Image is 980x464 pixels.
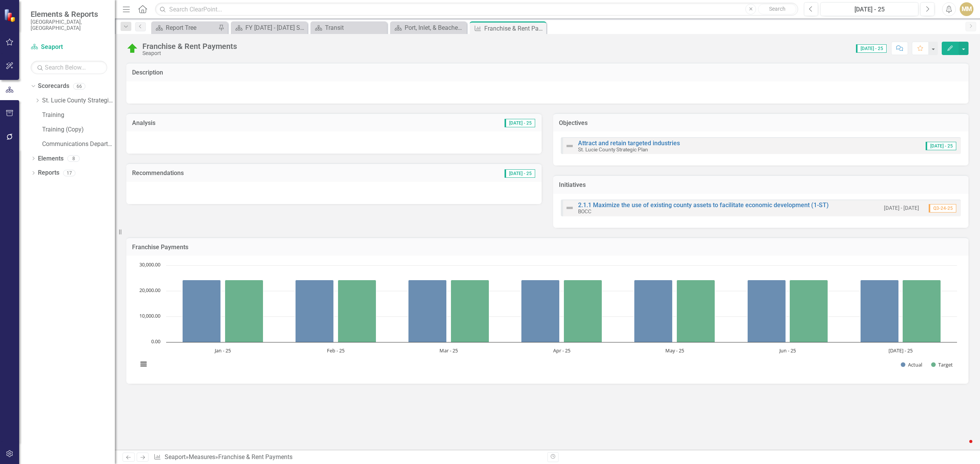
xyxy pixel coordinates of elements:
[564,280,602,342] path: Apr - 25, 24,314.82. Target.
[408,280,447,342] path: Mar - 25, 24,314.82. Actual.
[4,9,17,22] img: ClearPoint Strategy
[405,23,465,32] div: Port, Inlet, & Beaches Department Summary
[634,280,673,342] path: May - 25, 24,314.82. Actual.
[903,280,941,342] path: Jul - 25, 24,314.82. Target.
[565,203,574,213] img: Not Defined
[134,261,961,376] div: Chart. Highcharts interactive chart.
[31,43,107,52] a: Seaport
[559,182,963,188] h3: Initiatives
[214,347,231,354] text: Jan - 25
[189,453,215,461] a: Measures
[296,280,334,342] path: Feb - 25, 24,314.82. Actual.
[439,347,458,354] text: Mar - 25
[392,23,465,32] a: Port, Inlet, & Beaches Department Summary
[312,23,385,32] a: Transit
[166,23,216,32] div: Report Tree
[183,280,899,342] g: Actual, bar series 1 of 2 with 7 bars.
[521,280,560,342] path: Apr - 25, 24,314.82. Actual.
[142,50,237,56] div: Seaport
[820,2,918,16] button: [DATE] - 25
[153,23,216,32] a: Report Tree
[889,347,913,354] text: [DATE] - 25
[139,312,160,319] text: 10,000.00
[31,61,107,74] input: Search Below...
[42,125,115,134] a: Training (Copy)
[929,204,956,213] span: Q3-24-25
[73,83,85,89] div: 66
[677,280,715,342] path: May - 25, 24,314.82. Target.
[758,4,796,15] button: Search
[559,120,963,127] h3: Objectives
[325,23,385,32] div: Transit
[38,154,64,163] a: Elements
[67,155,80,162] div: 8
[578,201,829,209] a: 2.1.1 Maximize the use of existing county assets to facilitate economic development (1-ST)
[139,261,160,268] text: 30,000.00
[42,111,115,120] a: Training
[225,280,263,342] path: Jan - 25, 24,314.82. Target.
[183,280,221,342] path: Jan - 25, 24,314.82. Actual.
[63,170,75,176] div: 17
[665,347,684,354] text: May - 25
[31,10,107,19] span: Elements & Reports
[42,96,115,105] a: St. Lucie County Strategic Plan
[823,5,916,14] div: [DATE] - 25
[565,141,574,151] img: Not Defined
[779,347,796,354] text: Jun - 25
[132,244,963,251] h3: Franchise Payments
[126,42,139,55] img: On Target
[142,42,237,50] div: Franchise & Rent Payments
[960,2,973,16] button: MM
[42,140,115,149] a: Communications Department
[748,280,786,342] path: Jun - 25, 24,314.82. Actual.
[451,280,489,342] path: Mar - 25, 24,314.82. Target.
[931,362,953,368] button: Show Target
[151,338,160,345] text: 0.00
[578,208,591,214] small: BOCC
[338,280,376,342] path: Feb - 25, 24,314.82. Target.
[790,280,828,342] path: Jun - 25, 24,314.82. Target.
[938,361,953,368] text: Target
[884,204,919,212] small: [DATE] - [DATE]
[218,453,292,461] div: Franchise & Rent Payments
[484,24,544,33] div: Franchise & Rent Payments
[138,359,149,370] button: View chart menu, Chart
[132,69,963,76] h3: Description
[553,347,570,354] text: Apr - 25
[926,142,956,150] span: [DATE] - 25
[908,361,922,368] text: Actual
[901,362,922,368] button: Show Actual
[233,23,305,32] a: FY [DATE] - [DATE] Strategic Plan
[165,453,186,461] a: Seaport
[327,347,345,354] text: Feb - 25
[225,280,941,342] g: Target, bar series 2 of 2 with 7 bars.
[769,6,786,12] span: Search
[139,287,160,294] text: 20,000.00
[155,3,798,16] input: Search ClearPoint...
[861,280,899,342] path: Jul - 25, 24,314.82. Actual.
[245,23,305,32] div: FY [DATE] - [DATE] Strategic Plan
[31,19,107,31] small: [GEOGRAPHIC_DATA], [GEOGRAPHIC_DATA]
[578,146,648,153] small: St. Lucie County Strategic Plan
[132,120,304,127] h3: Analysis
[505,119,535,127] span: [DATE] - 25
[132,170,383,177] h3: Recommendations
[154,453,542,462] div: » »
[954,438,972,456] iframe: Intercom live chat
[856,44,887,53] span: [DATE] - 25
[505,169,535,178] span: [DATE] - 25
[134,261,961,376] svg: Interactive chart
[578,140,680,147] a: Attract and retain targeted industries
[38,82,69,91] a: Scorecards
[38,169,59,177] a: Reports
